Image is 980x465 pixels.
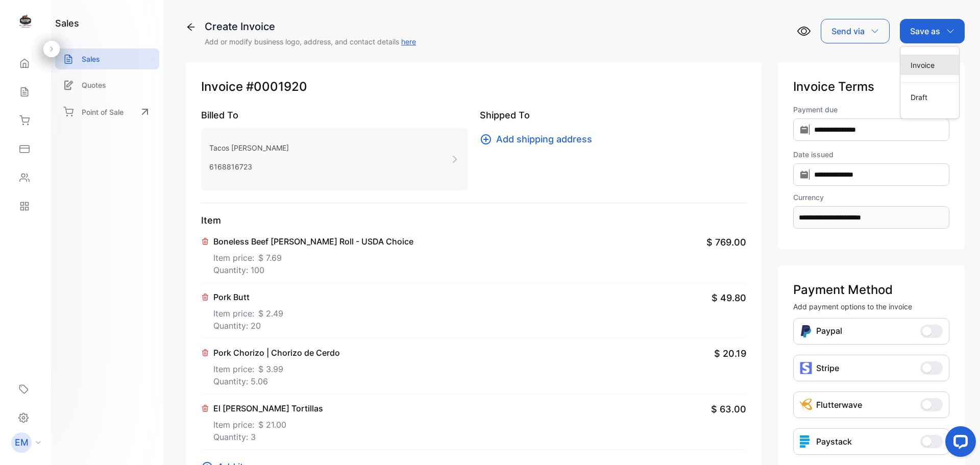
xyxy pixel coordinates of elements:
[213,414,323,431] p: Item price:
[82,80,106,90] p: Quotes
[213,347,340,359] p: Pork Chorizo | Chorizo de Cerdo
[209,140,289,155] p: Tacos [PERSON_NAME]
[910,25,940,37] p: Save as
[213,235,413,248] p: Boneless Beef [PERSON_NAME] Roll - USDA Choice
[213,402,323,414] p: El [PERSON_NAME] Tortillas
[55,48,159,69] a: Sales
[213,291,283,303] p: Pork Butt
[706,235,746,249] span: $ 769.00
[816,435,852,448] p: Paystack
[480,132,598,146] button: Add shipping address
[831,25,865,37] p: Send via
[246,78,307,96] span: #0001920
[793,149,949,160] label: Date issued
[793,104,949,115] label: Payment due
[209,159,289,174] p: 6168816723
[205,36,416,47] p: Add or modify business logo, address, and contact details
[793,301,949,312] p: Add payment options to the invoice
[900,19,965,43] button: Save as
[816,362,839,374] p: Stripe
[821,19,890,43] button: Send via
[201,108,468,122] p: Billed To
[18,13,33,29] img: logo
[213,303,283,320] p: Item price:
[213,248,413,264] p: Item price:
[496,132,592,146] span: Add shipping address
[937,422,980,465] iframe: LiveChat chat widget
[816,399,862,411] p: Flutterwave
[816,325,842,338] p: Paypal
[480,108,746,122] p: Shipped To
[712,291,746,305] span: $ 49.80
[201,78,746,96] p: Invoice
[205,19,416,34] div: Create Invoice
[213,431,323,443] p: Quantity: 3
[793,192,949,203] label: Currency
[82,107,124,117] p: Point of Sale
[55,75,159,95] a: Quotes
[800,399,812,411] img: Icon
[714,347,746,360] span: $ 20.19
[55,16,79,30] h1: sales
[213,359,340,375] p: Item price:
[900,55,959,75] div: Invoice
[213,264,413,276] p: Quantity: 100
[800,362,812,374] img: icon
[258,363,283,375] span: $ 3.99
[401,37,416,46] a: here
[55,101,159,123] a: Point of Sale
[258,307,283,320] span: $ 2.49
[15,436,29,449] p: EM
[258,252,282,264] span: $ 7.69
[213,375,340,387] p: Quantity: 5.06
[793,281,949,299] p: Payment Method
[201,213,746,227] p: Item
[800,435,812,448] img: icon
[900,87,959,107] div: Draft
[213,320,283,332] p: Quantity: 20
[793,78,949,96] p: Invoice Terms
[711,402,746,416] span: $ 63.00
[800,325,812,338] img: Icon
[82,54,100,64] p: Sales
[258,419,286,431] span: $ 21.00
